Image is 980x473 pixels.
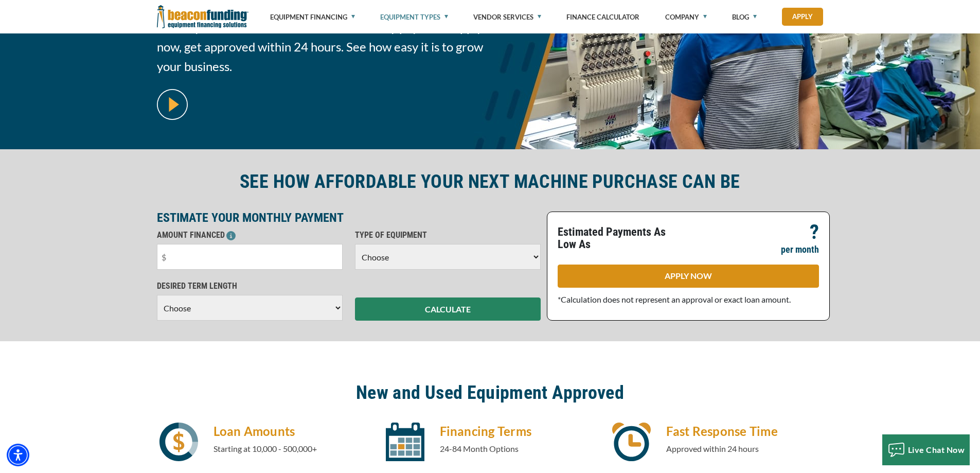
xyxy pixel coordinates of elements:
p: Starting at 10,000 - 500,000+ [213,443,371,455]
a: APPLY NOW [558,265,819,288]
input: $ [157,244,343,270]
a: Apply [782,8,823,26]
p: TYPE OF EQUIPMENT [355,229,541,241]
h2: New and Used Equipment Approved [157,381,824,405]
h2: SEE HOW AFFORDABLE YOUR NEXT MACHINE PURCHASE CAN BE [157,170,824,194]
span: *Calculation does not represent an approval or exact loan amount. [558,294,791,304]
p: ESTIMATE YOUR MONTHLY PAYMENT [157,212,541,224]
span: 24-84 Month Options [440,444,519,453]
img: icon [159,423,198,461]
h4: Loan Amounts [213,423,371,440]
p: Estimated Payments As Low As [558,226,682,251]
h4: Fast Response Time [666,423,824,440]
p: AMOUNT FINANCED [157,229,343,241]
p: per month [781,243,819,256]
p: DESIRED TERM LENGTH [157,280,343,292]
button: Live Chat Now [882,434,970,465]
button: CALCULATE [355,297,541,321]
span: Live Chat Now [908,445,965,454]
div: Accessibility Menu [7,444,29,466]
span: Afford your next machine with a low monthly payment. Apply now, get approved within 24 hours. See... [157,17,484,76]
span: Approved within 24 hours [666,444,759,453]
img: video modal pop-up play button [157,89,188,120]
h4: Financing Terms [440,423,597,440]
p: ? [810,226,819,238]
